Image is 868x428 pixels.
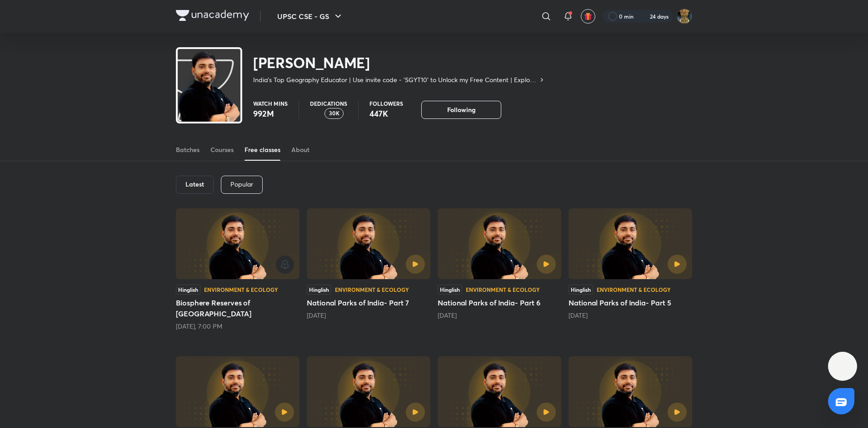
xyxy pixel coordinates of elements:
[307,311,430,320] div: 15 days ago
[569,297,692,308] h5: National Parks of India- Part 5
[272,7,349,25] button: UPSC CSE - GS
[438,297,561,308] h5: National Parks of India- Part 6
[176,322,299,331] div: Tomorrow, 7:00 PM
[310,101,347,106] p: Dedications
[244,145,280,154] div: Free classes
[421,101,501,119] button: Following
[253,101,288,106] p: Watch mins
[253,54,545,72] h2: [PERSON_NAME]
[244,139,280,161] a: Free classes
[176,285,200,295] div: Hinglish
[639,12,648,21] img: streak
[176,10,249,23] a: Company Logo
[466,287,540,292] div: Environment & Ecology
[837,361,848,372] img: ttu
[310,108,321,119] img: educator badge2
[307,208,430,331] div: National Parks of India- Part 7
[204,287,278,292] div: Environment & Ecology
[291,139,309,161] a: About
[210,145,234,154] div: Courses
[176,208,299,331] div: Biosphere Reserves of India
[438,208,561,331] div: National Parks of India- Part 6
[447,105,475,114] span: Following
[369,108,403,119] p: 447K
[438,311,561,320] div: 16 days ago
[176,10,249,21] img: Company Logo
[253,108,288,119] p: 992M
[597,287,671,292] div: Environment & Ecology
[569,285,593,295] div: Hinglish
[307,297,430,308] h5: National Parks of India- Part 7
[176,297,299,319] h5: Biosphere Reserves of [GEOGRAPHIC_DATA]
[178,51,240,138] img: class
[176,145,200,154] div: Batches
[335,287,409,292] div: Environment & Ecology
[569,311,692,320] div: 17 days ago
[230,181,253,188] p: Popular
[307,285,331,295] div: Hinglish
[569,208,692,331] div: National Parks of India- Part 5
[176,139,200,161] a: Batches
[677,9,692,24] img: LOVEPREET Gharu
[581,9,595,24] button: avatar
[369,101,403,106] p: Followers
[317,108,328,119] img: educator badge1
[291,145,309,154] div: About
[329,110,339,117] p: 30K
[584,12,592,20] img: avatar
[438,285,462,295] div: Hinglish
[185,181,204,188] h6: Latest
[210,139,234,161] a: Courses
[253,75,538,84] p: India's Top Geography Educator | Use invite code - 'SGYT10' to Unlock my Free Content | Explore t...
